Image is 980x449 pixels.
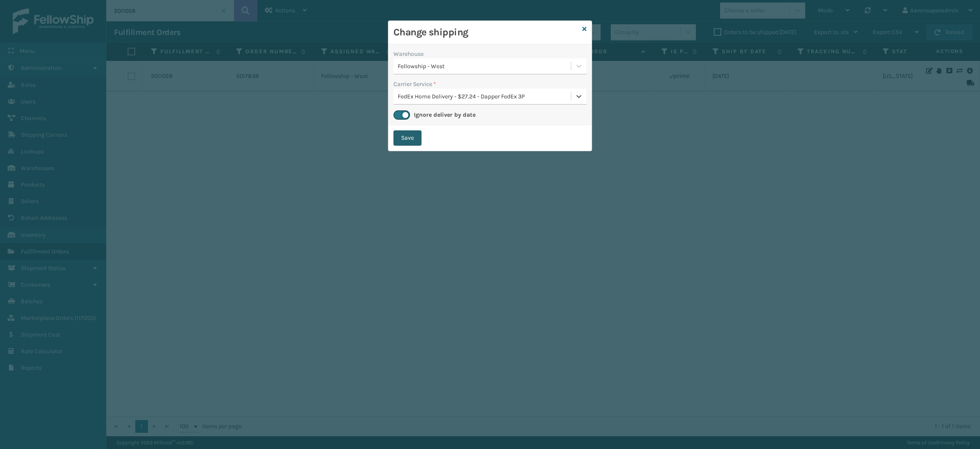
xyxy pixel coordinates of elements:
[393,26,579,39] h3: Change shipping
[393,130,422,146] button: Save
[414,111,476,118] label: Ignore deliver by date
[398,92,572,101] div: FedEx Home Delivery - $27.24 - Dapper FedEx 3P
[398,62,572,71] div: Fellowship - West
[393,49,424,58] label: Warehouse
[393,80,436,89] label: Carrier Service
